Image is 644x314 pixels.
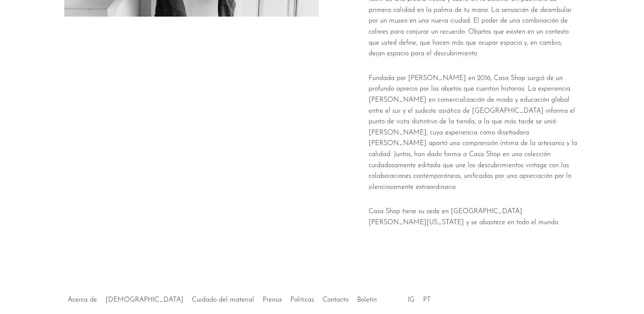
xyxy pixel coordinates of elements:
[63,290,381,306] ul: Enlaces rápidos
[68,297,97,303] a: Acerca de
[423,297,431,303] a: PT
[369,206,580,228] p: Casa Shop tiene su sede en [GEOGRAPHIC_DATA][PERSON_NAME][US_STATE] y se abastece en todo el mundo.
[408,297,415,303] a: IG
[106,297,183,303] a: [DEMOGRAPHIC_DATA]
[404,290,435,306] ul: Redes sociales
[192,297,254,303] a: Cuidado del material
[369,73,580,193] p: Fundada por [PERSON_NAME] en 2016, Casa Shop surgió de un profundo aprecio por los objetos que cu...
